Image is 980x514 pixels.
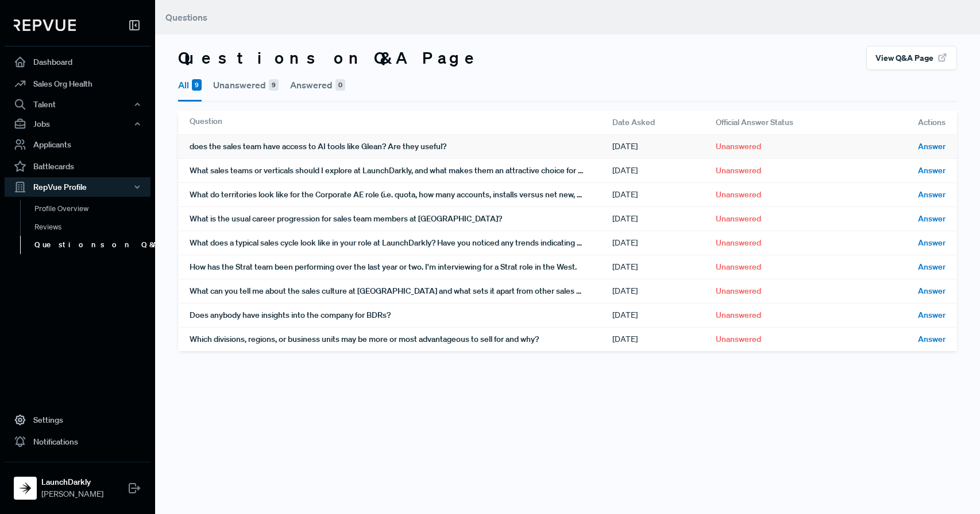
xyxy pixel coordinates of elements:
[5,114,151,134] button: Jobs
[335,79,345,91] span: 0
[716,141,761,153] span: Unanswered
[612,135,716,158] div: [DATE]
[14,20,76,31] img: RepVue
[918,213,946,225] span: Answer
[190,207,612,231] div: What is the usual career progression for sales team members at [GEOGRAPHIC_DATA]?
[190,303,612,327] div: Does anybody have insights into the company for BDRs?
[612,159,716,182] div: [DATE]
[918,333,946,345] span: Answer
[716,309,761,321] span: Unanswered
[918,165,946,177] span: Answer
[716,111,854,134] div: Official Answer Status
[190,255,612,279] div: How has the Strat team been performing over the last year or two. I'm interviewing for a Strat ro...
[41,488,103,500] span: [PERSON_NAME]
[866,51,957,63] a: View Q&A Page
[5,73,151,95] a: Sales Org Health
[612,231,716,255] div: [DATE]
[5,95,151,114] button: Talent
[612,279,716,303] div: [DATE]
[918,261,946,273] span: Answer
[5,431,151,453] a: Notifications
[190,231,612,255] div: What does a typical sales cycle look like in your role at LaunchDarkly? Have you noticed any tren...
[612,303,716,327] div: [DATE]
[716,261,761,273] span: Unanswered
[16,479,34,497] img: LaunchDarkly
[612,328,716,351] div: [DATE]
[918,285,946,297] span: Answer
[716,213,761,225] span: Unanswered
[190,183,612,207] div: What do territories look like for the Corporate AE role (i.e. quota, how many accounts, installs ...
[165,11,207,23] span: Questions
[918,237,946,249] span: Answer
[20,236,166,254] a: Questions on Q&A
[20,200,166,218] a: Profile Overview
[5,155,151,177] a: Battlecards
[190,159,612,182] div: What sales teams or verticals should I explore at LaunchDarkly, and what makes them an attractive...
[5,51,151,73] a: Dashboard
[716,189,761,201] span: Unanswered
[190,111,612,134] div: Question
[290,70,345,100] button: Answered
[5,409,151,431] a: Settings
[612,111,716,134] div: Date Asked
[178,70,202,102] button: All
[192,79,202,91] span: 9
[178,48,481,68] h3: Questions on Q&A Page
[918,309,946,321] span: Answer
[269,79,279,91] span: 9
[5,177,151,197] button: RepVue Profile
[612,183,716,207] div: [DATE]
[20,218,166,236] a: Reviews
[612,255,716,279] div: [DATE]
[41,476,103,488] strong: LaunchDarkly
[5,462,151,505] a: LaunchDarklyLaunchDarkly[PERSON_NAME]
[716,237,761,249] span: Unanswered
[190,328,612,351] div: Which divisions, regions, or business units may be more or most advantageous to sell for and why?
[716,165,761,177] span: Unanswered
[190,135,612,158] div: does the sales team have access to AI tools like Glean? Are they useful?
[716,285,761,297] span: Unanswered
[918,141,946,153] span: Answer
[612,207,716,231] div: [DATE]
[5,134,151,155] a: Applicants
[716,333,761,345] span: Unanswered
[854,111,946,134] div: Actions
[213,70,279,100] button: Unanswered
[866,46,957,70] button: View Q&A Page
[190,279,612,303] div: What can you tell me about the sales culture at [GEOGRAPHIC_DATA] and what sets it apart from oth...
[918,189,946,201] span: Answer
